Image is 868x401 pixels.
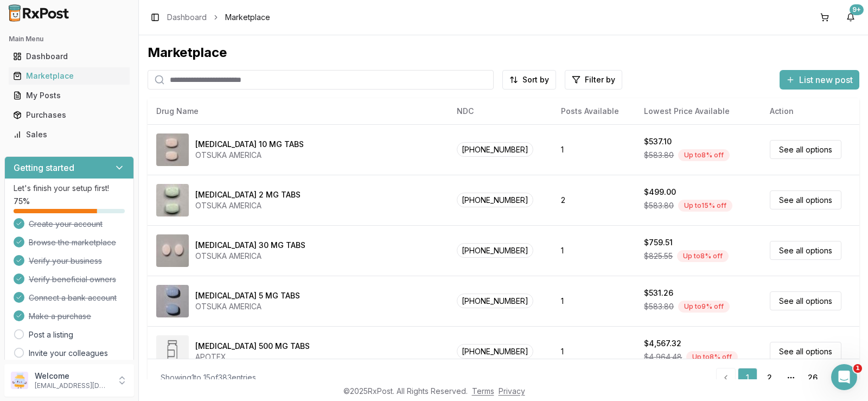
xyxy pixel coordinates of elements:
a: List new post [780,75,859,86]
a: Sales [9,125,130,144]
th: NDC [448,98,552,124]
img: Abilify 10 MG TABS [156,133,189,166]
button: Filter by [565,70,622,90]
div: [MEDICAL_DATA] 30 MG TABS [195,240,305,251]
span: Marketplace [225,12,270,23]
div: Up to 8 % off [686,351,738,363]
div: Purchases [13,110,125,120]
div: Up to 9 % off [678,301,730,313]
a: See all options [770,190,841,209]
span: Connect a bank account [29,292,117,303]
img: Abilify 2 MG TABS [156,184,189,217]
div: Up to 8 % off [677,250,729,262]
a: My Posts [9,86,130,105]
button: Purchases [4,106,134,124]
h3: Getting started [14,161,74,174]
span: $583.80 [644,150,674,161]
div: Up to 15 % off [678,200,732,212]
a: See all options [770,241,841,260]
button: Sort by [502,70,556,90]
td: 1 [552,124,636,175]
div: $499.00 [644,187,676,198]
a: 1 [738,368,757,387]
td: 1 [552,326,636,377]
img: User avatar [11,372,28,389]
button: Marketplace [4,67,134,85]
img: Abiraterone Acetate 500 MG TABS [156,335,189,368]
span: Verify your business [29,256,102,266]
a: Marketplace [9,66,130,86]
span: $4,964.48 [644,352,682,362]
span: Make a purchase [29,311,91,322]
h2: Main Menu [9,35,130,43]
nav: breadcrumb [167,12,270,23]
span: Verify beneficial owners [29,274,116,285]
div: OTSUKA AMERICA [195,251,305,262]
div: [MEDICAL_DATA] 5 MG TABS [195,290,300,301]
span: Sort by [522,74,549,85]
a: Privacy [499,386,525,396]
th: Drug Name [148,98,448,124]
div: $537.10 [644,136,672,147]
a: See all options [770,342,841,361]
span: 75 % [14,196,30,207]
button: Dashboard [4,48,134,65]
div: Marketplace [148,44,859,61]
a: See all options [770,140,841,159]
button: Sales [4,126,134,143]
a: Go to next page [825,368,846,387]
p: Welcome [35,371,110,381]
div: OTSUKA AMERICA [195,301,300,312]
span: Browse the marketplace [29,237,116,248]
img: RxPost Logo [4,4,74,22]
span: 1 [853,364,862,373]
div: Showing 1 to 15 of 383 entries [161,372,256,383]
img: Abilify 30 MG TABS [156,234,189,267]
div: $4,567.32 [644,338,681,349]
td: 1 [552,276,636,326]
span: $583.80 [644,200,674,211]
div: $759.51 [644,237,673,248]
a: Purchases [9,105,130,125]
th: Lowest Price Available [635,98,761,124]
span: [PHONE_NUMBER] [457,142,533,157]
a: Post a listing [29,329,73,340]
a: Dashboard [167,12,207,23]
div: OTSUKA AMERICA [195,150,304,161]
div: OTSUKA AMERICA [195,200,301,211]
td: 2 [552,175,636,225]
button: 9+ [842,9,859,26]
span: [PHONE_NUMBER] [457,193,533,207]
p: Let's finish your setup first! [14,183,125,194]
td: 1 [552,225,636,276]
th: Action [761,98,859,124]
a: 2 [759,368,779,387]
div: [MEDICAL_DATA] 500 MG TABS [195,341,310,352]
div: APOTEX [195,352,310,362]
a: See all options [770,291,841,310]
th: Posts Available [552,98,636,124]
p: [EMAIL_ADDRESS][DOMAIN_NAME] [35,381,110,390]
nav: pagination [716,368,846,387]
img: Abilify 5 MG TABS [156,285,189,317]
div: $531.26 [644,288,673,298]
span: Create your account [29,219,103,230]
span: [PHONE_NUMBER] [457,294,533,308]
div: Dashboard [13,51,125,62]
div: 9+ [850,4,864,15]
span: $583.80 [644,301,674,312]
div: [MEDICAL_DATA] 10 MG TABS [195,139,304,150]
div: [MEDICAL_DATA] 2 MG TABS [195,189,301,200]
div: Up to 8 % off [678,149,730,161]
a: Dashboard [9,47,130,66]
span: $825.55 [644,251,673,262]
a: 26 [803,368,822,387]
div: Marketplace [13,71,125,81]
button: My Posts [4,87,134,104]
button: List new post [780,70,859,90]
span: List new post [799,73,853,86]
iframe: Intercom live chat [831,364,857,390]
span: [PHONE_NUMBER] [457,344,533,359]
div: My Posts [13,90,125,101]
span: Filter by [585,74,615,85]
